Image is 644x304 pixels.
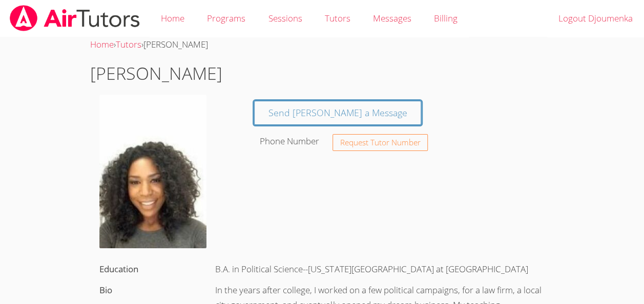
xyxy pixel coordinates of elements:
label: Bio [99,284,112,296]
img: avatar.png [99,95,206,248]
h1: [PERSON_NAME] [90,60,554,86]
a: Send [PERSON_NAME] a Message [254,101,422,125]
span: [PERSON_NAME] [143,38,208,50]
span: Messages [373,12,411,24]
button: Request Tutor Number [333,134,428,151]
span: Request Tutor Number [340,139,421,146]
div: › › [90,37,554,52]
img: airtutors_banner-c4298cdbf04f3fff15de1276eac7730deb9818008684d7c2e4769d2f7ddbe033.png [9,5,141,31]
div: B.A. in Political Science--[US_STATE][GEOGRAPHIC_DATA] at [GEOGRAPHIC_DATA] [206,259,554,280]
a: Tutors [116,38,141,50]
a: Home [90,38,114,50]
label: Education [99,263,138,275]
label: Phone Number [260,135,319,147]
